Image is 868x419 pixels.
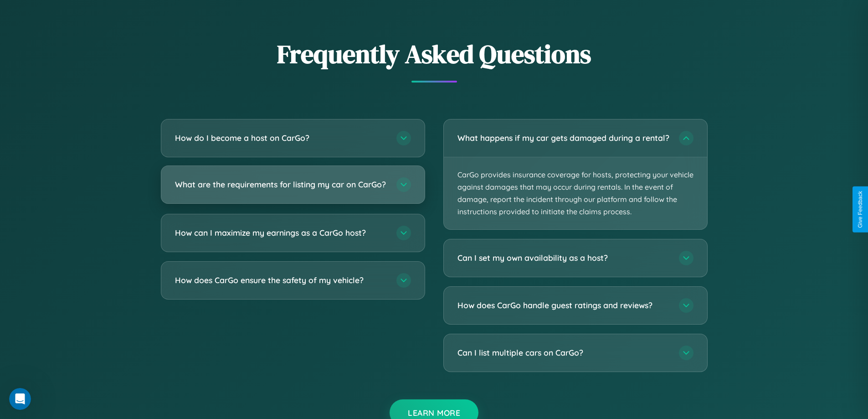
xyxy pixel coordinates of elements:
[161,36,708,72] h2: Frequently Asked Questions
[457,132,670,144] h3: What happens if my car gets damaged during a rental?
[175,227,387,238] h3: How can I maximize my earnings as a CarGo host?
[175,274,387,286] h3: How does CarGo ensure the safety of my vehicle?
[175,179,387,190] h3: What are the requirements for listing my car on CarGo?
[175,132,387,144] h3: How do I become a host on CarGo?
[857,191,863,228] div: Give Feedback
[457,347,670,359] h3: Can I list multiple cars on CarGo?
[457,300,670,311] h3: How does CarGo handle guest ratings and reviews?
[444,157,707,230] p: CarGo provides insurance coverage for hosts, protecting your vehicle against damages that may occ...
[9,388,31,410] iframe: Intercom live chat
[457,253,670,264] h3: Can I set my own availability as a host?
